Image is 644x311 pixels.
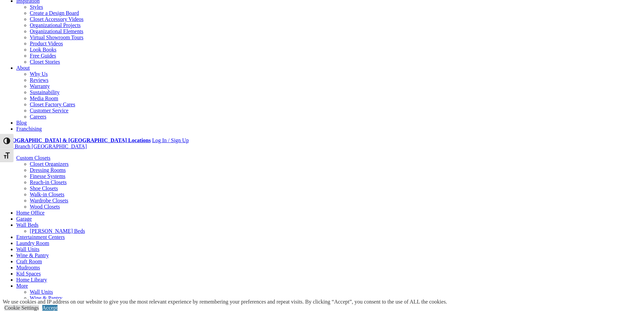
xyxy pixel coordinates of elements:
[16,240,49,246] a: Laundry Room
[31,143,87,149] span: [GEOGRAPHIC_DATA]
[3,143,87,149] a: Your Branch [GEOGRAPHIC_DATA]
[30,114,46,119] a: Careers
[30,47,57,52] a: Look Books
[30,53,56,59] a: Free Guides
[3,299,447,305] div: We use cookies and IP address on our website to give you the most relevant experience by remember...
[30,289,53,295] a: Wall Units
[16,155,50,161] a: Custom Closets
[30,22,81,28] a: Organizational Projects
[30,83,50,89] a: Warranty
[30,4,43,10] a: Styles
[16,246,39,252] a: Wall Units
[30,204,60,209] a: Wood Closets
[3,143,30,149] span: Your Branch
[30,167,66,173] a: Dressing Rooms
[30,198,68,203] a: Wardrobe Closets
[30,89,60,95] a: Sustainability
[30,185,58,191] a: Shoe Closets
[30,161,69,167] a: Closet Organizers
[30,35,84,40] a: Virtual Showroom Tours
[30,41,63,46] a: Product Videos
[16,234,65,240] a: Entertainment Centers
[30,77,48,83] a: Reviews
[16,126,42,132] a: Franchising
[30,108,68,113] a: Customer Service
[4,305,39,311] a: Cookie Settings
[30,295,62,301] a: Wine & Pantry
[16,210,45,216] a: Home Office
[30,102,75,107] a: Closet Factory Cares
[16,120,27,126] a: Blog
[30,10,79,16] a: Create a Design Board
[30,59,60,65] a: Closet Stories
[3,137,151,143] a: [GEOGRAPHIC_DATA] & [GEOGRAPHIC_DATA] Locations
[30,28,83,34] a: Organizational Elements
[16,259,42,264] a: Craft Room
[16,65,30,71] a: About
[30,173,65,179] a: Finesse Systems
[16,252,49,258] a: Wine & Pantry
[30,179,67,185] a: Reach-in Closets
[30,71,48,77] a: Why Us
[30,95,58,101] a: Media Room
[16,277,47,283] a: Home Library
[16,222,39,228] a: Wall Beds
[16,283,28,289] a: More menu text will display only on big screen
[152,137,188,143] a: Log In / Sign Up
[42,305,58,311] a: Accept
[30,192,64,197] a: Walk-in Closets
[16,265,40,270] a: Mudrooms
[16,216,32,222] a: Garage
[30,16,84,22] a: Closet Accessory Videos
[16,271,41,276] a: Kid Spaces
[30,228,85,234] a: [PERSON_NAME] Beds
